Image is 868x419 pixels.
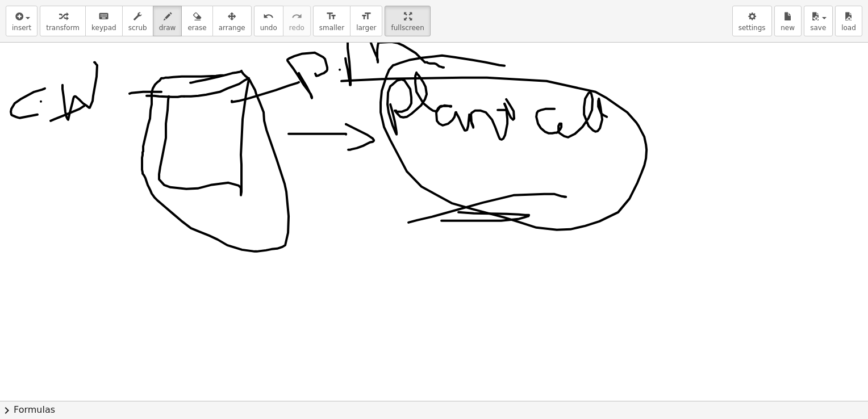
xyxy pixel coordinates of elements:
[804,6,833,36] button: save
[391,24,424,32] span: fullscreen
[122,6,153,36] button: scrub
[313,6,350,36] button: format_sizesmaller
[781,24,795,32] span: new
[841,24,856,32] span: load
[732,6,772,36] button: settings
[159,24,176,32] span: draw
[356,24,376,32] span: larger
[738,24,766,32] span: settings
[46,24,80,32] span: transform
[319,24,344,32] span: smaller
[283,6,311,36] button: redoredo
[810,24,826,32] span: save
[187,24,206,32] span: erase
[385,6,430,36] button: fullscreen
[85,6,123,36] button: keyboardkeypad
[289,24,304,32] span: redo
[153,6,182,36] button: draw
[181,6,212,36] button: erase
[774,6,802,36] button: new
[40,6,86,36] button: transform
[291,10,302,23] i: redo
[263,10,274,23] i: undo
[219,24,245,32] span: arrange
[326,10,337,23] i: format_size
[361,10,372,23] i: format_size
[835,6,862,36] button: load
[98,10,109,23] i: keyboard
[212,6,252,36] button: arrange
[350,6,382,36] button: format_sizelarger
[128,24,147,32] span: scrub
[12,24,31,32] span: insert
[6,6,37,36] button: insert
[260,24,277,32] span: undo
[91,24,116,32] span: keypad
[254,6,283,36] button: undoundo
